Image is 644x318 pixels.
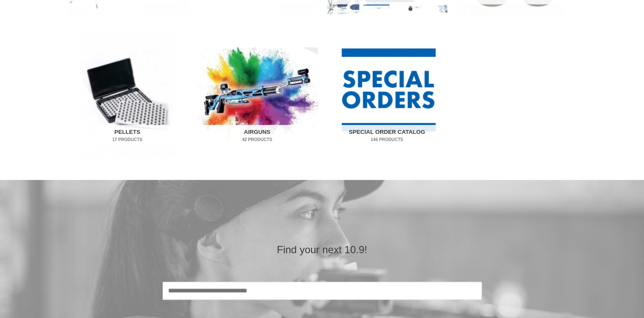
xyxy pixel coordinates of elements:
a: Visit product category Special Order Catalog [326,31,448,157]
h2: Pellets [72,125,182,147]
mark: 42 Products [202,136,312,143]
h2: Find your next 10.9! [163,243,482,256]
a: Visit product category Airguns [197,31,318,157]
mark: 17 Products [72,136,182,143]
img: Pellets [67,31,188,157]
h2: Airguns [202,125,312,147]
h2: Special Order Catalog [332,125,442,147]
mark: 146 Products [332,136,442,143]
a: Visit product category Pellets [67,31,188,157]
img: Special Order Catalog [326,31,448,157]
img: Airguns [197,31,318,157]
